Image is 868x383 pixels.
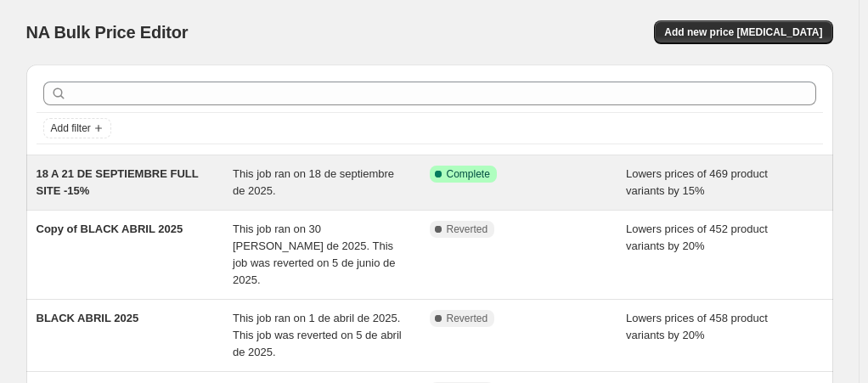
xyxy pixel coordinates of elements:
[654,20,832,44] button: Add new price [MEDICAL_DATA]
[626,167,768,197] span: Lowers prices of 469 product variants by 15%
[37,167,199,197] span: 18 A 21 DE SEPTIEMBRE FULL SITE -15%
[447,167,490,181] span: Complete
[43,118,111,138] button: Add filter
[51,121,91,135] span: Add filter
[233,312,402,358] span: This job ran on 1 de abril de 2025. This job was reverted on 5 de abril de 2025.
[447,222,488,236] span: Reverted
[37,312,139,324] span: BLACK ABRIL 2025
[447,312,488,325] span: Reverted
[626,222,768,252] span: Lowers prices of 452 product variants by 20%
[664,25,822,39] span: Add new price [MEDICAL_DATA]
[233,167,394,197] span: This job ran on 18 de septiembre de 2025.
[626,312,768,341] span: Lowers prices of 458 product variants by 20%
[37,222,183,235] span: Copy of BLACK ABRIL 2025
[233,222,396,286] span: This job ran on 30 [PERSON_NAME] de 2025. This job was reverted on 5 de junio de 2025.
[26,23,189,42] span: NA Bulk Price Editor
